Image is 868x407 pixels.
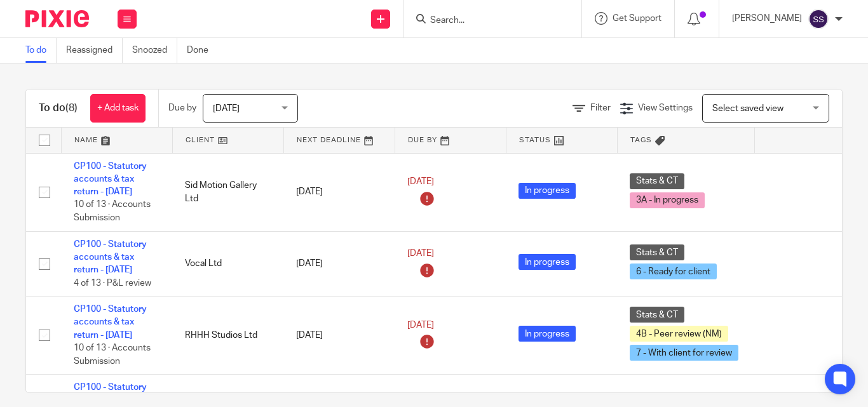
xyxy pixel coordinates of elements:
img: Pixie [25,10,89,27]
span: Stats & CT [630,173,684,189]
span: Stats & CT [630,244,684,260]
span: View Settings [638,103,693,112]
img: svg%3E [808,9,829,29]
span: 4B - Peer review (NM) [630,326,728,342]
p: Due by [168,102,196,114]
span: In progress [519,254,576,270]
span: [DATE] [407,249,434,258]
span: [DATE] [407,321,434,330]
span: 3A - In progress [630,192,705,208]
span: [DATE] [407,177,434,186]
input: Search [429,15,543,27]
td: [DATE] [283,297,395,375]
span: 6 - Ready for client [630,264,717,279]
a: CP100 - Statutory accounts & tax return - [DATE] [74,305,147,340]
a: To do [25,38,57,63]
span: [DATE] [213,104,240,113]
a: Reassigned [66,38,123,63]
span: 4 of 13 · P&L review [74,279,151,288]
span: Stats & CT [630,307,684,323]
td: Vocal Ltd [172,231,283,297]
span: In progress [519,183,576,199]
span: Get Support [613,14,661,23]
h1: To do [39,102,78,115]
td: RHHH Studios Ltd [172,297,283,375]
td: Sid Motion Gallery Ltd [172,153,283,231]
td: [DATE] [283,153,395,231]
td: [DATE] [283,231,395,297]
a: Done [187,38,218,63]
a: CP100 - Statutory accounts & tax return - [DATE] [74,240,147,275]
a: + Add task [90,94,146,123]
span: (8) [65,103,78,113]
span: 10 of 13 · Accounts Submission [74,201,151,223]
a: CP100 - Statutory accounts & tax return - [DATE] [74,162,147,197]
span: Filter [590,103,611,112]
span: Select saved view [712,104,783,113]
p: [PERSON_NAME] [732,12,802,25]
span: Tags [630,137,652,143]
a: Snoozed [132,38,177,63]
span: 10 of 13 · Accounts Submission [74,344,151,366]
span: In progress [519,326,576,342]
span: 7 - With client for review [630,345,738,361]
